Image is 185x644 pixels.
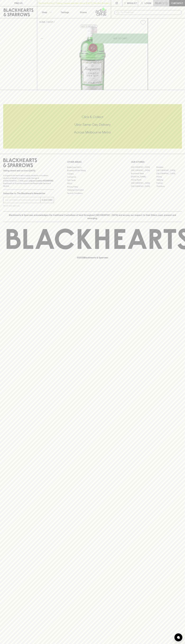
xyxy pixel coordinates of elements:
[67,175,118,179] a: Contact Us
[67,160,118,164] p: OTHER AREAS
[3,104,182,149] div: Call to action block
[3,174,54,187] p: It is against the law to sell or supply alcohol to, or to obtain alcohol on behalf of a person un...
[166,2,167,4] p: 0
[5,198,40,202] input: e.g. jane@blackheartsandsparrows.com.au
[156,169,182,172] a: [GEOGRAPHIC_DATA]
[131,172,156,175] a: Brunswick West
[131,185,156,188] a: [GEOGRAPHIC_DATA]
[67,182,118,185] a: FAQ's
[156,166,182,169] a: Braddon
[113,37,127,40] p: ADD TO CART
[3,204,54,207] p: We will never spam you
[61,11,69,14] p: Tastings
[14,2,23,5] p: FIND US
[131,160,182,164] p: OUR STORES
[67,185,118,188] a: Privacy Policy
[67,188,118,192] a: Shipping Information
[3,169,54,172] p: Sibling owned and run since [DATE]
[3,115,182,119] h5: Click & Collect
[131,169,156,172] a: [GEOGRAPHIC_DATA]
[121,10,180,15] input: Try "Pinot noir"
[80,11,87,14] p: Stores
[37,6,56,18] button: Shop
[47,21,53,23] a: SHOP
[145,2,151,5] p: Login
[177,636,180,639] img: bubble-icon
[127,2,137,5] p: Wishlist
[139,19,147,26] button: Add to wishlist
[156,182,182,185] a: Prahran
[131,166,156,169] a: [GEOGRAPHIC_DATA]
[74,6,93,18] a: Stores
[29,180,53,182] strong: Liquor License #32064953
[155,2,162,5] p: $0.00
[42,11,47,14] p: Shop
[131,175,156,178] a: [PERSON_NAME]
[67,192,118,195] a: Terms & Conditions
[39,21,45,23] a: HOME
[156,172,182,175] a: [GEOGRAPHIC_DATA]
[56,6,74,18] a: Tastings
[156,178,182,182] a: Geelong
[156,175,182,178] a: Fitzroy
[171,2,183,5] p: Checkout
[67,172,118,175] a: Careers
[42,198,53,202] p: SUBSCRIBE
[93,34,148,43] button: ADD TO CART
[156,185,182,188] a: Thornbury
[67,166,118,169] a: Bottle Drop FAQ's
[131,178,156,182] a: Fitzroy North
[80,25,97,28] button: Add to wishlist
[5,213,180,220] p: Blackhearts & Sparrows acknowledges the traditional Custodians of land throughout [GEOGRAPHIC_DAT...
[3,122,182,127] h5: Uber Same-Day Delivery
[67,179,118,182] a: Gift Cards
[67,169,118,172] a: Business & Bulk Gifting
[41,197,54,203] button: SUBSCRIBE
[37,27,148,90] img: 3526.png
[3,130,182,134] h5: Across Melbourne Metro
[3,192,54,195] p: Subscribe to The Blackhearts Newsletter
[131,182,156,185] a: [GEOGRAPHIC_DATA]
